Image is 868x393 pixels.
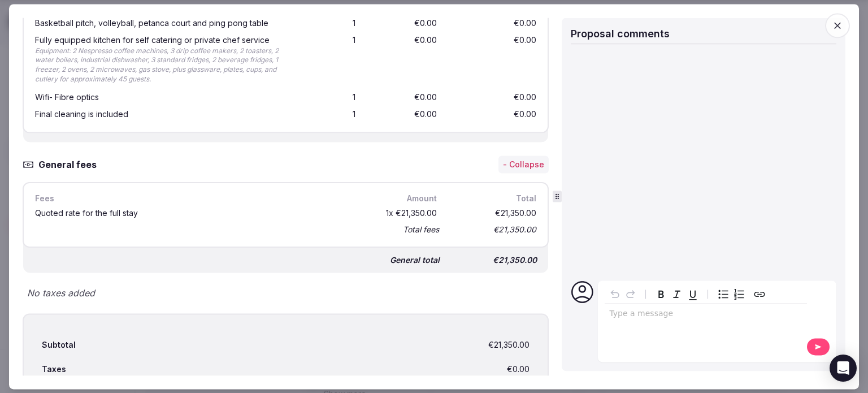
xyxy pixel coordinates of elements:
div: €21,350.00 [449,252,539,268]
div: €0.00 [448,17,539,29]
div: €0.00 [448,34,539,87]
div: €0.00 [367,17,439,29]
div: Subtotal [42,339,76,351]
div: toggle group [715,286,747,302]
div: €0.00 [448,91,539,103]
div: Equipment: 2 Nespresso coffee machines, 3 drip coffee makers, 2 toasters, 2 water boilers, indust... [35,46,292,84]
div: Fully equipped kitchen for self catering or private chef service [35,36,292,44]
div: editable markdown [605,304,807,326]
div: No taxes added [23,286,549,300]
button: Bold [653,286,669,302]
div: €0.00 [448,108,539,120]
div: €0.00 [507,364,530,375]
div: 1 [303,91,358,103]
span: Proposal comments [571,28,670,40]
div: Taxes [42,364,66,375]
div: Amount [367,193,439,205]
button: Italic [669,286,685,302]
button: Bulleted list [715,286,731,302]
div: €0.00 [367,34,439,87]
h3: General fees [34,158,108,171]
div: €21,350.00 [488,339,530,351]
div: Wifi- Fibre optics [35,93,292,101]
div: Total [448,193,539,205]
div: Fees [33,193,358,205]
div: €21,350.00 [448,208,539,220]
div: €0.00 [367,91,439,103]
div: €21,350.00 [448,222,539,238]
div: 1 [303,108,358,120]
div: Quoted rate for the full stay [35,210,355,218]
div: €0.00 [367,108,439,120]
div: Basketball pitch, volleyball, petanca court and ping pong table [35,19,292,27]
button: Numbered list [731,286,747,302]
div: 1 x €21,350.00 [367,208,439,220]
div: 1 [303,34,358,87]
button: Underline [685,286,701,302]
div: Total fees [403,224,439,236]
button: Create link [752,286,767,302]
button: - Collapse [498,156,549,174]
div: 1 [303,17,358,29]
div: Final cleaning is included [35,110,292,118]
div: General total [390,254,440,266]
